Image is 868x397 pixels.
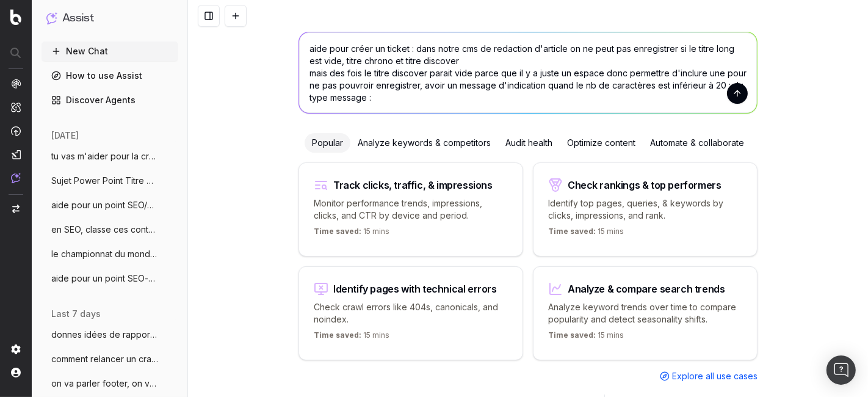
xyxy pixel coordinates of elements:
[11,102,21,112] img: Intelligence
[51,224,159,236] span: en SEO, classe ces contenus en chaud fro
[350,133,498,153] div: Analyze keywords & competitors
[11,79,21,89] img: Analytics
[560,133,643,153] div: Optimize content
[548,227,596,236] span: Time saved:
[42,374,178,393] button: on va parler footer, on va faire une vra
[46,10,173,27] button: Assist
[548,330,624,345] p: 15 mins
[51,199,159,211] span: aide pour un point SEO/Data, on va trait
[12,205,20,213] img: Switch project
[42,325,178,344] button: donnes idées de rapport pour optimiser l
[333,284,497,294] div: Identify pages with technical errors
[314,330,361,340] span: Time saved:
[568,284,725,294] div: Analyze & compare search trends
[51,353,159,365] span: comment relancer un crawl ?
[672,370,758,382] span: Explore all use cases
[643,133,751,153] div: Automate & collaborate
[333,180,493,190] div: Track clicks, traffic, & impressions
[42,349,178,369] button: comment relancer un crawl ?
[314,197,508,222] p: Monitor performance trends, impressions, clicks, and CTR by device and period.
[51,175,159,187] span: Sujet Power Point Titre Discover Aide-mo
[11,344,21,354] img: Setting
[548,330,596,340] span: Time saved:
[826,355,856,385] div: Open Intercom Messenger
[498,133,560,153] div: Audit health
[42,171,178,191] button: Sujet Power Point Titre Discover Aide-mo
[305,133,350,153] div: Popular
[42,220,178,239] button: en SEO, classe ces contenus en chaud fro
[11,368,21,377] img: My account
[314,330,389,345] p: 15 mins
[62,10,94,27] h1: Assist
[42,90,178,110] a: Discover Agents
[51,377,159,390] span: on va parler footer, on va faire une vra
[42,244,178,264] button: le championnat du monde masculin de vole
[51,150,159,162] span: tu vas m'aider pour la création de [PERSON_NAME]
[42,269,178,288] button: aide pour un point SEO-date, je vais te
[548,197,742,222] p: Identify top pages, queries, & keywords by clicks, impressions, and rank.
[314,301,508,326] p: Check crawl errors like 404s, canonicals, and noindex.
[51,129,79,142] span: [DATE]
[42,66,178,86] a: How to use Assist
[51,329,159,341] span: donnes idées de rapport pour optimiser l
[299,32,757,113] textarea: aide pour créer un ticket : dans notre cms de redaction d'article on ne peut pas enregistrer si l...
[314,227,361,236] span: Time saved:
[548,227,624,241] p: 15 mins
[11,126,21,136] img: Activation
[11,173,21,183] img: Assist
[51,272,159,285] span: aide pour un point SEO-date, je vais te
[51,308,101,320] span: last 7 days
[11,150,21,159] img: Studio
[51,248,159,260] span: le championnat du monde masculin de vole
[46,12,57,24] img: Assist
[568,180,722,190] div: Check rankings & top performers
[42,195,178,215] button: aide pour un point SEO/Data, on va trait
[314,227,389,241] p: 15 mins
[548,301,742,326] p: Analyze keyword trends over time to compare popularity and detect seasonality shifts.
[10,9,21,25] img: Botify logo
[660,370,758,382] a: Explore all use cases
[42,147,178,166] button: tu vas m'aider pour la création de [PERSON_NAME]
[42,42,178,61] button: New Chat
